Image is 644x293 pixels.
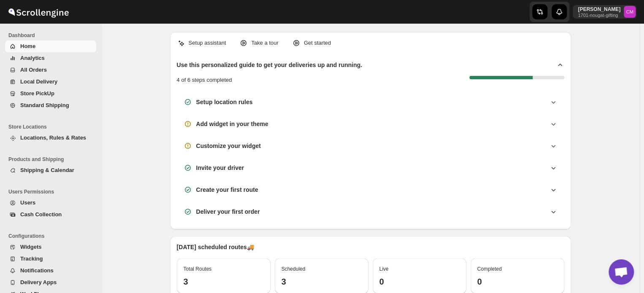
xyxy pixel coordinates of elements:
button: Widgets [5,241,96,253]
span: Shipping & Calendar [20,167,74,173]
span: Notifications [20,267,54,274]
span: Live [379,266,389,272]
span: All Orders [20,67,47,73]
h3: 3 [281,277,362,287]
button: Delivery Apps [5,277,96,288]
button: Locations, Rules & Rates [5,132,96,144]
span: Delivery Apps [20,279,57,285]
button: Home [5,40,96,52]
span: Scheduled [281,266,306,272]
span: Cleo Moyo [624,6,636,18]
h3: Add widget in your theme [196,120,268,128]
button: Users [5,197,96,209]
button: Cash Collection [5,209,96,220]
div: Open chat [609,259,634,285]
span: Home [20,43,35,49]
h3: 3 [184,277,264,287]
h3: Invite your driver [196,164,244,172]
p: [PERSON_NAME] [578,6,620,13]
h3: 0 [379,277,460,287]
h2: Use this personalized guide to get your deliveries up and running. [177,61,363,69]
span: Users Permissions [8,188,97,195]
span: Store PickUp [20,90,54,97]
p: 4 of 6 steps completed [177,76,232,84]
span: Dashboard [8,32,97,39]
p: Setup assistant [189,39,226,47]
span: Tracking [20,255,43,262]
button: Notifications [5,265,96,277]
p: Get started [304,39,331,47]
h3: Deliver your first order [196,207,260,216]
button: User menu [573,5,636,19]
h3: Setup location rules [196,98,253,106]
p: Take a tour [251,39,278,47]
h3: Create your first route [196,185,258,194]
span: Standard Shipping [20,102,69,108]
button: All Orders [5,64,96,76]
p: 1701-nougat-gifting [578,13,620,18]
span: Users [20,199,35,206]
p: [DATE] scheduled routes 🚚 [177,243,564,251]
span: Products and Shipping [8,156,97,163]
span: Cash Collection [20,211,62,218]
img: ScrollEngine [7,1,70,22]
span: Local Delivery [20,78,57,85]
span: Configurations [8,233,97,239]
span: Locations, Rules & Rates [20,134,86,141]
span: Store Locations [8,124,97,130]
h3: 0 [477,277,557,287]
button: Analytics [5,52,96,64]
span: Completed [477,266,502,272]
span: Widgets [20,244,41,250]
span: Total Routes [184,266,212,272]
text: CM [626,9,633,14]
span: Analytics [20,55,45,61]
button: Shipping & Calendar [5,164,96,176]
h3: Customize your widget [196,142,261,150]
button: Tracking [5,253,96,265]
